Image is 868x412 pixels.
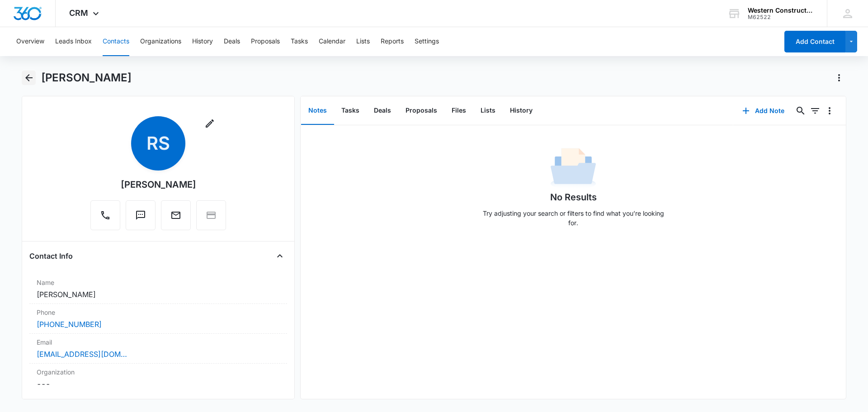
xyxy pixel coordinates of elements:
button: Files [444,97,473,125]
div: Name[PERSON_NAME] [29,274,287,304]
dd: [PERSON_NAME] [37,289,280,300]
div: Phone[PHONE_NUMBER] [29,304,287,334]
button: Lists [356,27,370,56]
dd: --- [37,379,280,389]
button: Lists [473,97,503,125]
button: Tasks [291,27,308,56]
button: Calendar [319,27,345,56]
button: Overview [16,27,44,56]
span: RS [131,116,185,170]
a: Text [126,214,156,222]
button: Text [126,200,156,230]
button: Settings [415,27,439,56]
button: Deals [224,27,240,56]
div: Organization--- [29,364,287,393]
button: Proposals [251,27,280,56]
div: [PERSON_NAME] [121,178,196,191]
div: Email[EMAIL_ADDRESS][DOMAIN_NAME] [29,334,287,364]
a: Email [161,214,191,222]
button: Organizations [140,27,181,56]
label: Email [37,337,280,347]
label: Name [37,278,280,287]
button: Leads Inbox [55,27,92,56]
h1: [PERSON_NAME] [41,71,132,85]
div: account id [748,14,814,20]
button: Add Note [733,100,793,122]
h1: No Results [550,190,597,204]
button: Actions [832,71,846,85]
button: Close [273,249,287,263]
button: Email [161,200,191,230]
button: Overflow Menu [822,104,837,118]
a: Call [90,214,120,222]
button: Reports [381,27,404,56]
img: No Data [551,145,596,190]
button: Call [90,200,120,230]
button: Deals [367,97,398,125]
button: Search... [793,104,808,118]
p: Try adjusting your search or filters to find what you’re looking for. [478,208,668,227]
a: [PHONE_NUMBER] [37,319,102,330]
button: Notes [301,97,334,125]
button: History [192,27,213,56]
label: Phone [37,308,280,317]
button: Tasks [334,97,367,125]
button: Proposals [398,97,444,125]
label: Address [37,397,280,406]
button: Filters [808,104,822,118]
label: Organization [37,367,280,377]
h4: Contact Info [29,251,73,261]
button: Back [22,71,36,85]
button: History [503,97,540,125]
div: account name [748,7,814,14]
button: Contacts [103,27,129,56]
button: Add Contact [784,31,845,52]
a: [EMAIL_ADDRESS][DOMAIN_NAME] [37,349,127,360]
span: CRM [69,8,88,18]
